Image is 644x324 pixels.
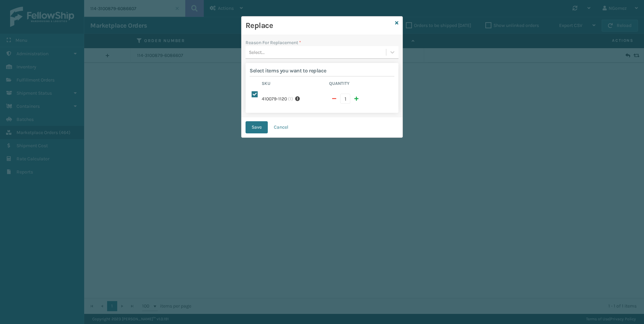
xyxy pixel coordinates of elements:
h2: Select items you want to replace [250,67,394,74]
button: Save [246,121,268,133]
th: Sku [260,80,327,89]
th: Quantity [327,80,394,89]
label: Reason For Replacement [246,39,301,46]
button: Cancel [268,121,294,133]
span: ( 1 ) [288,95,293,102]
h3: Replace [246,21,392,31]
div: Select... [249,49,265,56]
label: 410079-1120 [262,95,287,102]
